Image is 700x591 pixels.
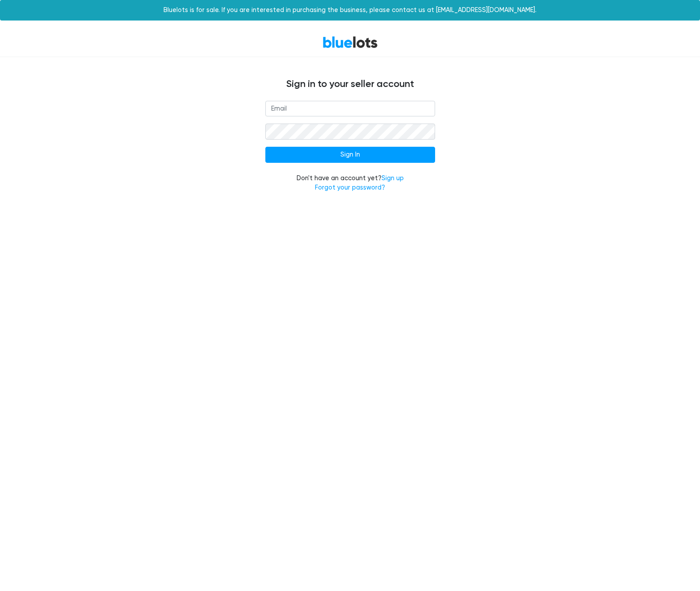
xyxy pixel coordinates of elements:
[82,79,618,90] h4: Sign in to your seller account
[265,174,435,193] div: Don't have an account yet?
[265,147,435,163] input: Sign In
[315,184,385,191] a: Forgot your password?
[265,101,435,117] input: Email
[323,36,378,49] a: BlueLots
[381,174,404,182] a: Sign up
